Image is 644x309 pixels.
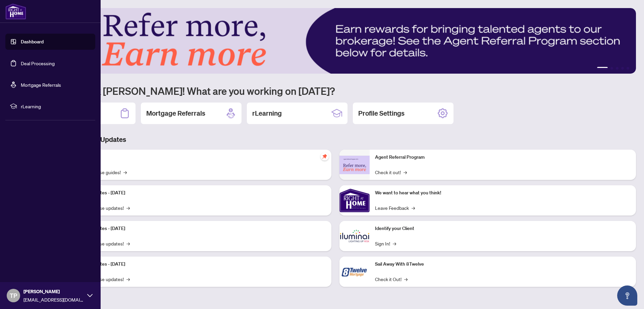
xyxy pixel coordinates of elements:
span: → [126,275,130,283]
a: Sign In!→ [375,240,396,247]
p: Platform Updates - [DATE] [70,261,326,268]
a: Mortgage Referrals [21,82,61,88]
a: Leave Feedback→ [375,204,415,211]
span: → [404,275,408,283]
span: rLearning [21,103,91,110]
p: Self-Help [70,154,326,161]
a: Deal Processing [21,60,55,66]
button: 1 [597,67,608,70]
span: → [393,240,396,247]
h2: rLearning [252,109,282,118]
p: We want to hear what you think! [375,189,631,197]
span: → [123,168,127,176]
h2: Mortgage Referrals [146,109,205,118]
button: 4 [621,67,624,70]
span: → [126,204,130,211]
span: → [404,168,407,176]
img: Slide 0 [35,8,636,74]
img: Sail Away With 8Twelve [339,257,370,287]
span: [EMAIL_ADDRESS][DOMAIN_NAME] [23,296,84,303]
img: Agent Referral Program [339,156,370,174]
p: Agent Referral Program [375,154,631,161]
img: Identify your Client [339,221,370,251]
p: Platform Updates - [DATE] [70,225,326,232]
a: Check it out!→ [375,168,407,176]
span: [PERSON_NAME] [23,288,84,295]
span: TP [10,291,17,300]
span: → [412,204,415,211]
button: Open asap [617,285,637,306]
h3: Brokerage & Industry Updates [35,135,636,144]
img: We want to hear what you think! [339,185,370,216]
a: Check it Out!→ [375,275,408,283]
button: 3 [616,67,619,70]
a: Dashboard [21,39,44,45]
button: 5 [627,67,629,70]
span: → [126,240,130,247]
h1: Welcome back [PERSON_NAME]! What are you working on [DATE]? [35,84,636,97]
p: Platform Updates - [DATE] [70,189,326,197]
h2: Profile Settings [358,109,405,118]
p: Identify your Client [375,225,631,232]
button: 2 [610,67,613,70]
span: pushpin [321,152,329,160]
img: logo [5,3,26,20]
p: Sail Away With 8Twelve [375,261,631,268]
